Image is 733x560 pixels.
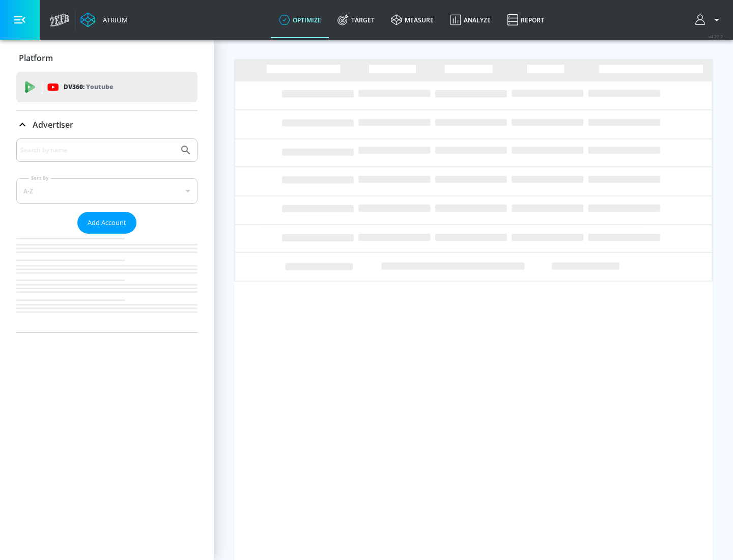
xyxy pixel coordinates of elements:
div: Platform [16,44,198,72]
div: Advertiser [16,110,198,139]
p: DV360: [64,81,113,93]
div: A-Z [16,178,198,204]
span: Add Account [88,217,126,229]
a: Analyze [442,2,499,38]
div: DV360: Youtube [16,72,198,102]
a: Report [499,2,552,38]
a: Target [329,2,383,38]
a: Atrium [80,12,128,27]
button: Add Account [77,212,136,234]
a: optimize [271,2,329,38]
a: measure [383,2,442,38]
p: Platform [19,52,53,64]
nav: list of Advertiser [16,234,198,332]
p: Advertiser [33,119,73,130]
div: Atrium [99,15,128,24]
span: v 4.22.2 [709,34,723,39]
div: Advertiser [16,138,198,332]
p: Youtube [86,81,113,92]
input: Search by name [20,144,175,157]
label: Sort By [29,175,51,181]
